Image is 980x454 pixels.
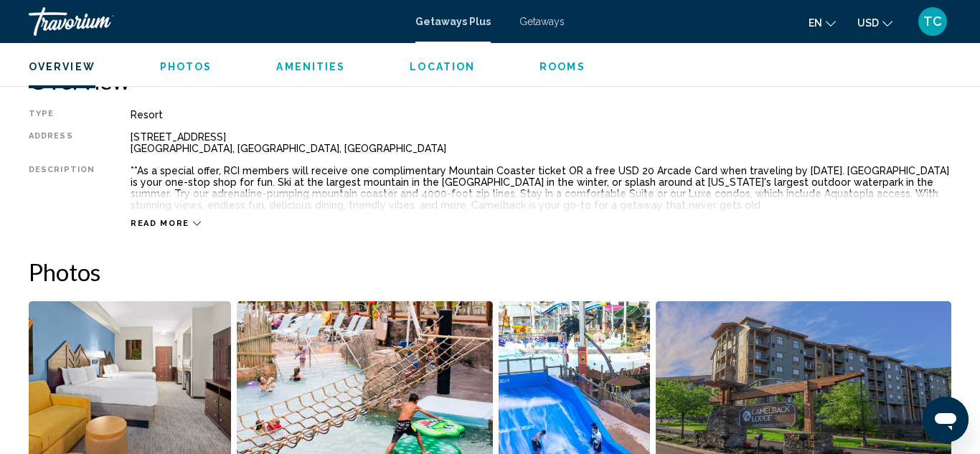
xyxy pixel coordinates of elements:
[540,61,585,72] span: Rooms
[131,131,951,154] div: [STREET_ADDRESS] [GEOGRAPHIC_DATA], [GEOGRAPHIC_DATA], [GEOGRAPHIC_DATA]
[160,61,212,72] span: Photos
[131,218,201,229] button: Read more
[131,219,189,228] span: Read more
[809,17,822,29] span: en
[410,60,475,73] button: Location
[914,6,951,37] button: User Menu
[29,109,95,120] div: Type
[415,16,491,27] a: Getaways Plus
[131,165,951,211] div: **As a special offer, RCI members will receive one complimentary Mountain Coaster ticket OR a fre...
[29,60,95,73] button: Overview
[809,12,836,33] button: Change language
[519,16,565,27] a: Getaways
[29,165,95,211] div: Description
[923,14,942,29] span: TC
[276,61,345,72] span: Amenities
[29,7,401,36] a: Travorium
[29,61,95,72] span: Overview
[540,60,585,73] button: Rooms
[857,12,892,33] button: Change currency
[923,397,969,443] iframe: Button to launch messaging window
[160,60,212,73] button: Photos
[29,257,951,286] h2: Photos
[29,131,95,154] div: Address
[131,109,951,120] div: Resort
[410,61,475,72] span: Location
[276,60,345,73] button: Amenities
[857,17,879,29] span: USD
